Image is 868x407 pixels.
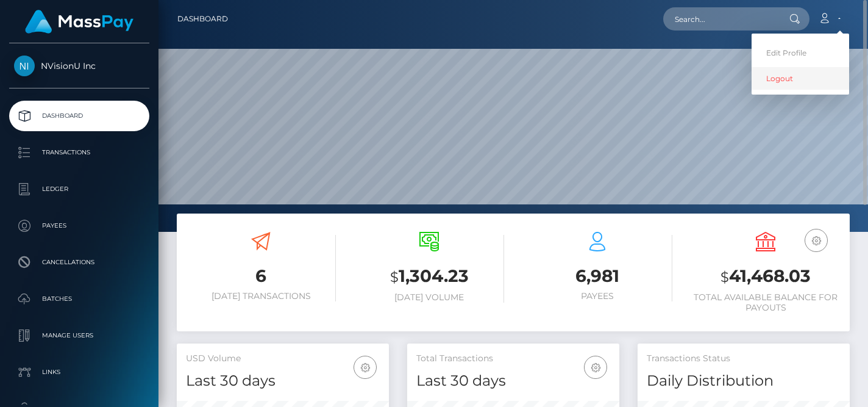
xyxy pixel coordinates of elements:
p: Links [14,363,144,381]
p: Batches [14,290,144,308]
h4: Last 30 days [186,370,380,392]
p: Dashboard [14,107,144,125]
a: Links [9,357,149,387]
h4: Last 30 days [416,370,610,392]
p: Manage Users [14,326,144,345]
h3: 41,468.03 [691,264,841,289]
a: Logout [752,67,849,90]
a: Dashboard [9,101,149,131]
small: $ [390,268,399,286]
p: Cancellations [14,253,144,272]
h5: USD Volume [186,353,380,365]
a: Ledger [9,174,149,204]
h6: Payees [522,291,672,301]
a: Edit Profile [752,41,849,64]
small: $ [720,268,729,286]
h5: Transactions Status [647,353,841,365]
a: Batches [9,284,149,314]
h6: [DATE] Volume [354,292,504,303]
img: MassPay Logo [25,10,133,34]
p: Ledger [14,180,144,198]
a: Cancellations [9,247,149,278]
p: Transactions [14,143,144,162]
h3: 6 [186,264,336,288]
p: Payees [14,217,144,235]
h6: Total Available Balance for Payouts [691,292,841,313]
h3: 1,304.23 [354,264,504,289]
img: NVisionU Inc [14,56,35,76]
input: Search... [663,7,778,31]
span: NVisionU Inc [9,60,149,71]
h4: Daily Distribution [647,370,841,392]
h6: [DATE] Transactions [186,291,336,301]
a: Manage Users [9,320,149,351]
a: Payees [9,211,149,241]
h5: Total Transactions [416,353,610,365]
h3: 6,981 [522,264,672,288]
a: Transactions [9,137,149,168]
a: Dashboard [177,6,228,32]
